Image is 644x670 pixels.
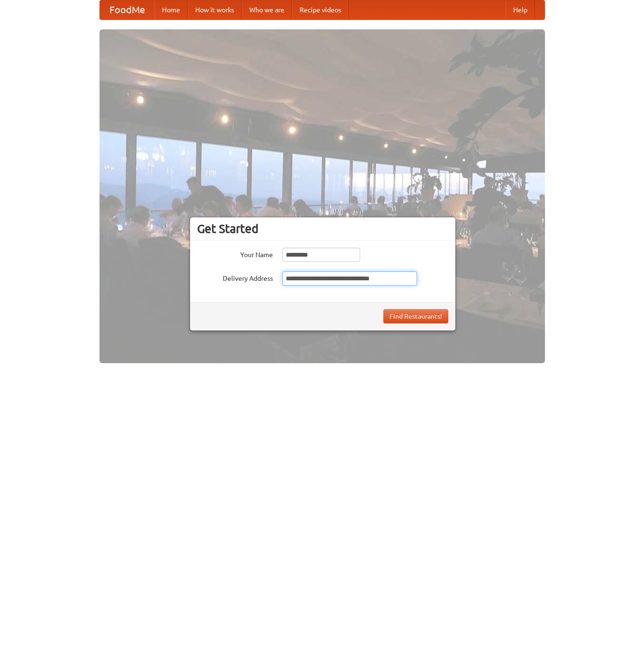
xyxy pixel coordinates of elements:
a: Who we are [242,0,292,19]
label: Delivery Address [197,271,273,283]
a: Home [154,0,188,19]
button: Find Restaurants! [383,309,448,323]
a: Recipe videos [292,0,349,19]
h3: Get Started [197,222,448,236]
a: Help [506,0,535,19]
a: FoodMe [100,0,154,19]
label: Your Name [197,248,273,259]
a: How it works [188,0,242,19]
